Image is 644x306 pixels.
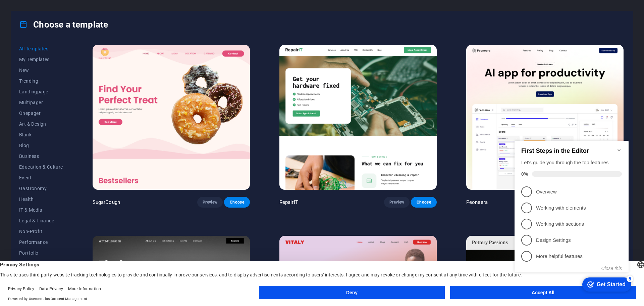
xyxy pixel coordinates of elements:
button: Choose [224,197,250,208]
span: Onepager [19,111,63,116]
span: Preview [203,200,217,205]
button: Close this [90,135,110,140]
span: Performance [19,239,63,245]
span: Trending [19,78,63,84]
li: Design Settings [3,101,117,117]
span: Business [19,154,63,159]
img: Peoneera [466,45,624,190]
span: Art & Design [19,121,63,127]
div: 5 [115,144,121,151]
button: Health [19,194,63,205]
span: Preview [389,200,404,205]
button: My Templates [19,54,63,65]
img: RepairIT [279,45,437,190]
span: Health [19,196,63,202]
span: New [19,68,63,73]
span: Gastronomy [19,186,63,191]
button: IT & Media [19,205,63,215]
button: Non-Profit [19,226,63,237]
button: Legal & Finance [19,215,63,226]
span: IT & Media [19,207,63,213]
div: Let's guide you through the top features [9,28,110,35]
button: Trending [19,76,63,86]
button: Landingpage [19,86,63,97]
button: Performance [19,237,63,248]
button: All Templates [19,43,63,54]
button: New [19,65,63,76]
span: Portfolio [19,250,63,256]
img: SugarDough [93,45,250,190]
li: Working with sections [3,85,117,101]
p: RepairIT [279,199,298,206]
button: Multipager [19,97,63,108]
span: Choose [229,200,244,205]
button: Services [19,258,63,269]
p: Peoneera [466,199,488,206]
span: Blank [19,132,63,137]
p: Working with elements [24,74,105,81]
h2: First Steps in the Editor [9,16,110,24]
span: Landingpage [19,89,63,94]
li: Working with elements [3,69,117,85]
div: Get Started 5 items remaining, 0% complete [70,146,119,161]
p: Working with sections [24,90,105,97]
button: Event [19,172,63,183]
button: Preview [197,197,223,208]
p: Overview [24,57,105,64]
p: Design Settings [24,106,105,113]
span: Multipager [19,100,63,105]
span: Legal & Finance [19,218,63,223]
div: Minimize checklist [105,16,110,22]
div: Get Started [85,150,114,157]
span: Education & Culture [19,164,63,170]
p: More helpful features [24,122,105,129]
span: All Templates [19,46,63,51]
p: SugarDough [93,199,120,206]
button: Portfolio [19,248,63,258]
span: My Templates [19,57,63,62]
button: Blank [19,129,63,140]
button: Onepager [19,108,63,119]
button: Preview [384,197,410,208]
button: Education & Culture [19,162,63,172]
li: More helpful features [3,117,117,133]
span: Event [19,175,63,180]
span: Non-Profit [19,229,63,234]
span: 0% [9,40,20,46]
button: Gastronomy [19,183,63,194]
button: Blog [19,140,63,151]
span: Blog [19,143,63,148]
button: Choose [411,197,436,208]
h4: Choose a template [19,19,108,30]
li: Overview [3,53,117,69]
button: Art & Design [19,119,63,129]
button: Business [19,151,63,162]
span: Choose [416,200,431,205]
